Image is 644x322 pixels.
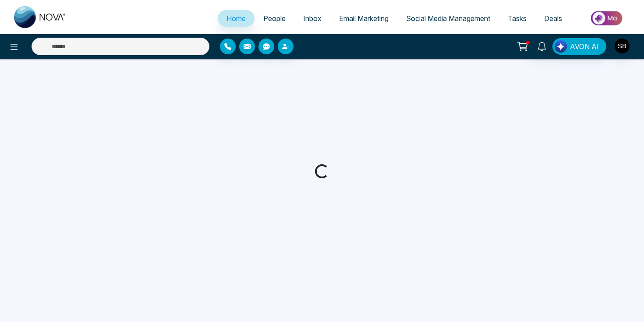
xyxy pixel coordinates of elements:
[535,10,571,27] a: Deals
[555,40,567,53] img: Lead Flow
[406,14,490,23] span: Social Media Management
[570,41,599,52] span: AVON AI
[544,14,562,23] span: Deals
[499,10,535,27] a: Tasks
[218,10,255,27] a: Home
[14,6,67,28] img: Nova CRM Logo
[263,14,286,23] span: People
[294,10,330,27] a: Inbox
[339,14,389,23] span: Email Marketing
[508,14,527,23] span: Tasks
[303,14,322,23] span: Inbox
[397,10,499,27] a: Social Media Management
[615,39,630,53] img: User Avatar
[226,14,246,23] span: Home
[552,38,606,55] button: AVON AI
[575,8,639,28] img: Market-place.gif
[330,10,397,27] a: Email Marketing
[255,10,294,27] a: People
